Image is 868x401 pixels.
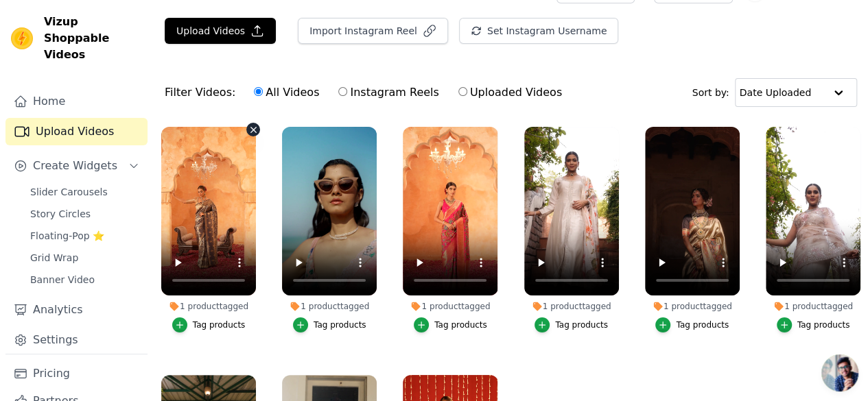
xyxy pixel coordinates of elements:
button: Tag products [414,317,487,332]
a: Pricing [5,360,148,387]
div: Tag products [193,319,246,330]
div: Sort by: [692,78,858,107]
a: Floating-Pop ⭐ [22,226,148,245]
span: Banner Video [30,273,95,287]
div: Filter Videos: [165,77,570,108]
span: Floating-Pop ⭐ [30,229,104,243]
button: Create Widgets [5,152,148,180]
div: Tag products [555,319,608,330]
div: 1 product tagged [161,301,256,312]
div: Tag products [314,319,366,330]
div: Open chat [821,354,858,391]
span: Create Widgets [33,158,117,174]
a: Analytics [5,296,148,324]
div: Tag products [676,319,729,330]
div: Tag products [797,319,850,330]
div: 1 product tagged [282,301,377,312]
span: Vizup Shoppable Videos [44,14,142,63]
label: Uploaded Videos [458,84,563,101]
a: Upload Videos [5,118,148,145]
a: Banner Video [22,270,148,289]
button: Tag products [535,317,608,332]
span: Story Circles [30,207,91,221]
span: Grid Wrap [30,251,78,265]
input: Uploaded Videos [458,87,467,96]
div: 1 product tagged [766,301,860,312]
button: Tag products [172,317,246,332]
label: All Videos [253,84,320,101]
button: Import Instagram Reel [298,18,448,44]
input: All Videos [254,87,263,96]
a: Grid Wrap [22,248,148,267]
input: Instagram Reels [338,87,347,96]
img: Vizup [11,27,33,49]
div: 1 product tagged [403,301,497,312]
a: Slider Carousels [22,182,148,202]
div: 1 product tagged [524,301,619,312]
button: Tag products [293,317,366,332]
button: Upload Videos [165,18,276,44]
div: 1 product tagged [645,301,740,312]
button: Tag products [655,317,729,332]
button: Video Delete [246,123,260,136]
button: Set Instagram Username [459,18,618,44]
a: Story Circles [22,204,148,223]
button: Tag products [777,317,850,332]
a: Home [5,88,148,115]
span: Slider Carousels [30,185,108,199]
label: Instagram Reels [338,84,439,101]
a: Settings [5,326,148,354]
div: Tag products [434,319,487,330]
